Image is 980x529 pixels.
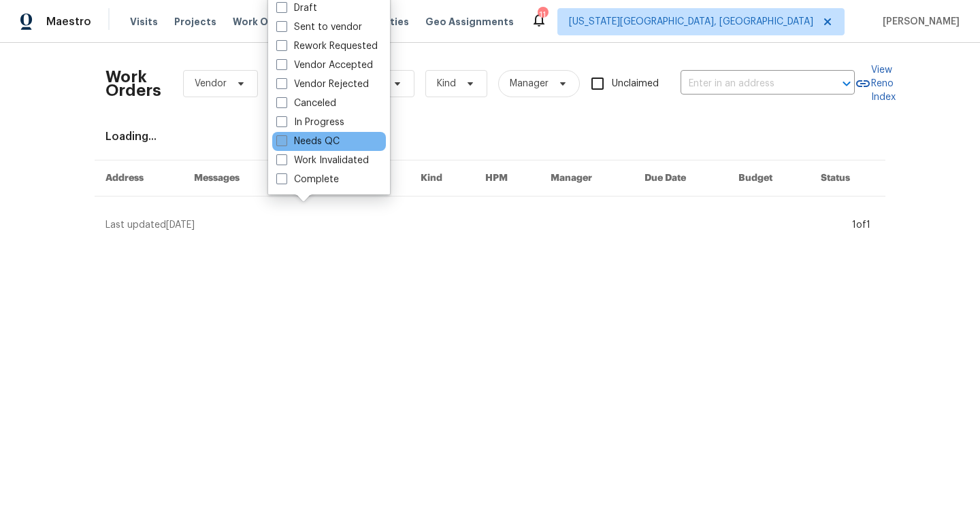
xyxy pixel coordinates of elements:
[276,58,373,72] label: Vendor Accepted
[410,160,474,197] th: Kind
[681,73,817,95] input: Enter in an address
[166,220,195,230] span: [DATE]
[130,15,158,29] span: Visits
[276,1,317,15] label: Draft
[105,218,848,232] div: Last updated
[855,63,896,104] a: View Reno Index
[276,20,362,34] label: Sent to vendor
[540,160,634,197] th: Manager
[174,15,216,29] span: Projects
[276,97,336,110] label: Canceled
[183,160,283,197] th: Messages
[195,77,227,90] span: Vendor
[276,39,378,53] label: Rework Requested
[276,116,344,129] label: In Progress
[276,135,340,148] label: Needs QC
[538,8,547,22] div: 11
[510,77,549,90] span: Manager
[852,218,870,232] div: 1 of 1
[474,160,540,197] th: HPM
[634,160,728,197] th: Due Date
[95,160,183,197] th: Address
[46,15,91,29] span: Maestro
[425,15,514,29] span: Geo Assignments
[837,74,856,93] button: Open
[105,70,161,97] h2: Work Orders
[877,15,960,29] span: [PERSON_NAME]
[728,160,810,197] th: Budget
[612,77,659,91] span: Unclaimed
[810,160,885,197] th: Status
[233,15,295,29] span: Work Orders
[105,130,875,143] div: Loading...
[569,15,813,29] span: [US_STATE][GEOGRAPHIC_DATA], [GEOGRAPHIC_DATA]
[276,154,369,167] label: Work Invalidated
[276,78,369,91] label: Vendor Rejected
[437,77,456,90] span: Kind
[276,173,339,186] label: Complete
